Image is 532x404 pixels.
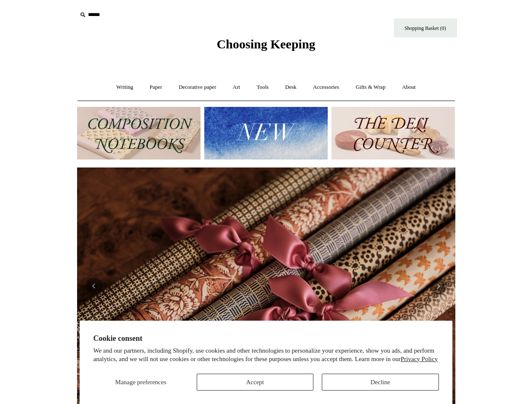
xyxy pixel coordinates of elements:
[331,107,455,159] img: The Deli Counter
[217,44,315,50] a: Choosing Keeping
[197,374,313,391] button: Accept
[142,76,170,98] a: Paper
[93,334,438,343] h2: Cookie consent
[322,374,438,391] button: Decline
[109,76,141,98] a: Writing
[93,374,188,391] button: Manage preferences
[225,76,248,98] a: Art
[278,76,304,98] a: Desk
[394,19,457,37] a: Shopping Basket (0)
[93,347,438,363] p: We and our partners, including Shopify, use cookies and other technologies to personalize your ex...
[348,76,393,98] a: Gifts & Wrap
[77,107,201,159] img: 202302 Composition ledgers.jpg__PID:69722ee6-fa44-49dd-a067-31375e5d54ec
[86,278,102,295] button: Previous
[401,356,438,362] a: Privacy Policy
[171,76,224,98] a: Decorative paper
[204,107,328,159] img: New.jpg__PID:f73bdf93-380a-4a35-bcfe-7823039498e1
[217,37,315,51] span: Choosing Keeping
[249,76,276,98] a: Tools
[394,76,423,98] a: About
[115,379,166,385] span: Manage preferences
[305,76,347,98] a: Accessories
[430,278,447,295] button: Next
